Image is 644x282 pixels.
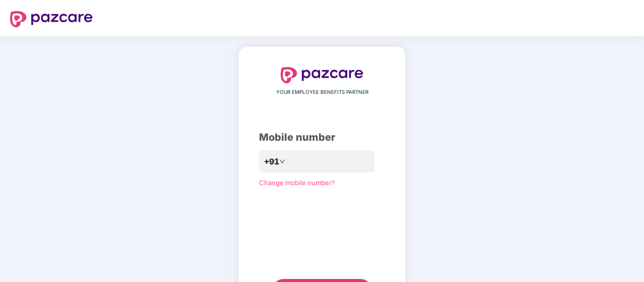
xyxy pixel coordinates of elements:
[259,179,335,187] a: Change mobile number?
[10,11,93,27] img: logo
[279,158,285,164] span: down
[264,155,279,168] span: +91
[259,130,385,145] div: Mobile number
[276,88,368,96] span: YOUR EMPLOYEE BENEFITS PARTNER
[281,67,363,83] img: logo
